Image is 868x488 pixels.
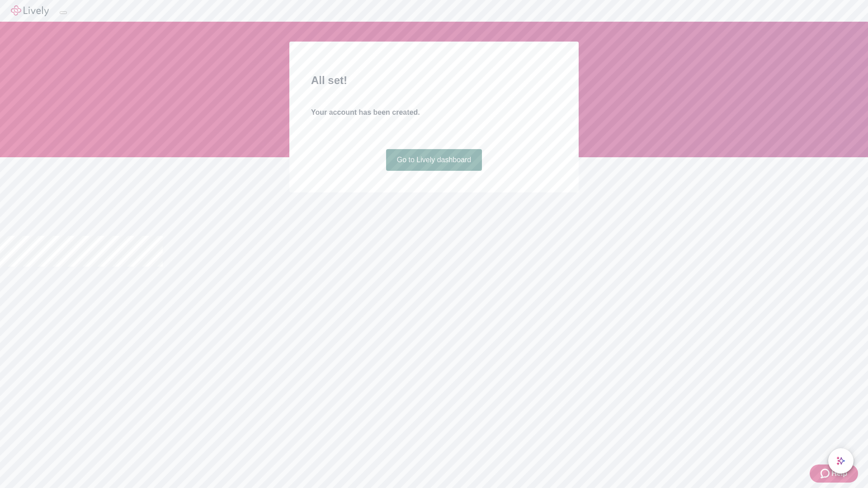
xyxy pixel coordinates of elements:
[311,72,557,89] h2: All set!
[828,448,854,474] button: chat
[831,468,847,479] span: Help
[11,5,49,16] img: Lively
[60,11,67,14] button: Log out
[810,465,858,483] button: Zendesk support iconHelp
[386,149,482,171] a: Go to Lively dashboard
[836,456,845,465] svg: Lively AI Assistant
[821,468,831,479] svg: Zendesk support icon
[311,107,557,118] h4: Your account has been created.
